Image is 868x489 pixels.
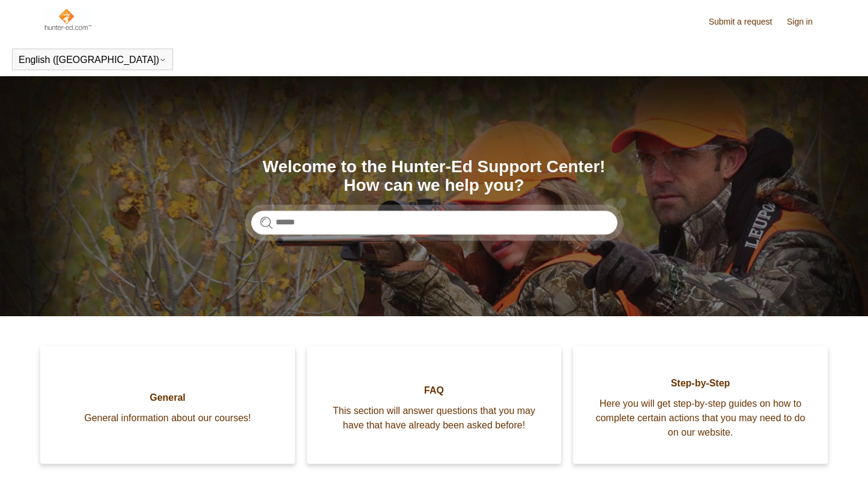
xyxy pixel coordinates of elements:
[591,397,810,440] span: Here you will get step-by-step guides on how to complete certain actions that you may need to do ...
[58,391,277,405] span: General
[19,55,166,65] button: English ([GEOGRAPHIC_DATA])
[787,16,825,28] a: Sign in
[325,383,544,398] span: FAQ
[58,411,277,425] span: General information about our courses!
[40,346,295,464] a: General General information about our courses!
[591,376,810,391] span: Step-by-Step
[709,16,785,28] a: Submit a request
[573,346,828,464] a: Step-by-Step Here you will get step-by-step guides on how to complete certain actions that you ma...
[307,346,562,464] a: FAQ This section will answer questions that you may have that have already been asked before!
[43,7,92,31] img: Hunter-Ed Help Center home page
[791,449,860,480] div: Chat Support
[251,211,618,235] input: Search
[251,158,618,195] h1: Welcome to the Hunter-Ed Support Center! How can we help you?
[325,404,544,433] span: This section will answer questions that you may have that have already been asked before!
